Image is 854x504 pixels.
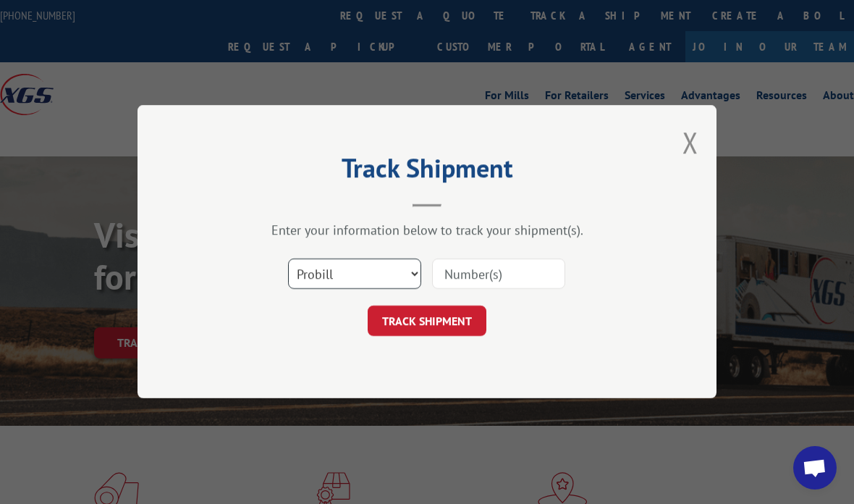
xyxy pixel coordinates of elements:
[793,446,837,490] div: Open chat
[432,259,565,290] input: Number(s)
[210,222,644,239] div: Enter your information below to track your shipment(s).
[210,158,644,185] h2: Track Shipment
[682,123,698,161] button: Close modal
[368,306,486,337] button: TRACK SHIPMENT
